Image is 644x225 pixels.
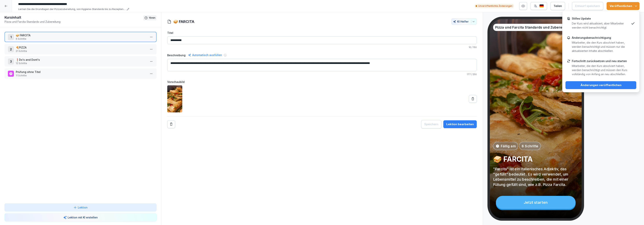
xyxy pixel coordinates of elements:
[607,2,639,10] button: Veröffentlichen
[495,25,571,30] p: Pizza und Farcita Standards und Zubereitung
[187,53,223,57] div: Automatisch ausfüllen
[16,58,147,62] p: ❗️Do's and Dont's
[68,215,98,219] p: Lektion mit KI erstellen
[16,70,147,74] p: Prüfung ohne Titel
[5,32,157,42] div: 1🥪 FARCITA6 Schritte
[167,120,175,128] button: Remove
[554,4,562,8] div: Teilen
[16,37,147,41] p: 6 Schritte
[167,46,477,49] p: / 150
[5,20,143,24] p: Pizza und Farcita Standards und Zubereitung
[424,122,438,126] div: Speichern
[610,4,636,8] div: Veröffentlichen
[572,21,630,30] p: Der Kurs wird aktualisiert, aber Mitarbeiter werden nicht benachrichtigt.
[167,31,477,35] label: Titel
[469,46,471,49] span: 10
[572,41,630,53] p: Mitarbeiter, die den Kurs absolviert haben, werden benachrichtigt und müssen nur die aktualisiert...
[568,83,633,87] div: Änderungen veröffentlichen
[446,122,474,126] div: Lektion bearbeiten
[5,15,143,20] h1: Kursinhalt
[18,7,126,11] p: Lernen Sie die Grundlagen der Pizzazubereitung, von Hygiene-Standards bis zu Rezepten wie Margher...
[167,80,477,84] label: Vorschaubild
[173,19,194,24] h1: 🥪 FARCITA
[453,20,475,23] div: KI Helfer
[572,36,611,39] p: Änderungsbenachrichtigung
[16,45,147,49] p: 🍕PIZZA
[522,143,538,148] p: 6 Schritte
[8,58,14,64] div: 3
[496,196,576,209] div: Jetzt starten
[443,120,477,128] button: Lektion bearbeiten
[565,81,636,89] button: Änderungen veröffentlichen
[16,74,147,77] p: 11 Schritte
[575,4,600,8] div: Entwurf speichern
[451,18,477,25] button: KI Helfer
[5,68,157,79] div: Prüfung ohne Titel11 Schritte
[16,49,147,53] p: 21 Schritte
[8,34,14,40] div: 1
[8,46,14,52] div: 2
[478,4,512,8] p: Unveröffentlichte Änderungen
[167,85,182,112] img: efxpgfc3upp06xpqqjjzsxgf.png
[493,155,578,164] p: 🥪 FARCITA
[572,64,630,76] p: Mitarbeiter, die den Kurs absolviert haben, werden benachrichtigt und müssen den Kurs vollständig...
[550,2,565,10] button: Teilen
[149,16,155,20] p: 15 min
[167,53,185,57] label: Beschreibung
[5,213,157,221] button: Lektion mit KI erstellen
[572,2,603,10] button: Entwurf speichern
[5,203,157,211] button: Lektion
[16,62,147,65] p: 12 Schritte
[167,73,477,76] p: / 250
[5,44,157,54] div: 2🍕PIZZA21 Schritte
[467,73,471,76] span: 177
[493,166,578,187] p: "Farcita" ist ein italienisches Adjektiv, das "gefüllt" bedeutet . Es wird verwendet, um Lebensmi...
[539,4,544,8] img: de.svg
[572,59,627,63] p: Fortschritt zurücksetzen und neu starten
[16,33,147,37] p: 🥪 FARCITA
[572,17,591,20] p: Stilles Update
[5,56,157,67] div: 3❗️Do's and Dont's12 Schritte
[501,143,515,148] p: Fällig am
[421,120,441,128] button: Speichern
[78,205,88,209] p: Lektion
